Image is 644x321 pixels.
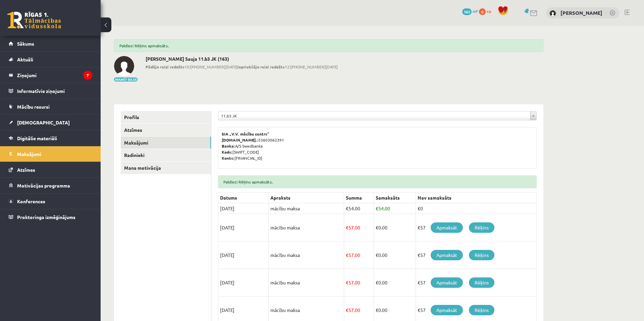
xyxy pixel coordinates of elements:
span: 0 [479,8,486,15]
a: Profils [121,111,211,123]
b: Konts: [222,155,234,161]
h2: [PERSON_NAME] Sauja 11.b3 JK (163) [146,56,338,62]
td: [DATE] [218,242,269,269]
img: Dāvis Sauja [549,10,556,17]
th: Nav samaksāts [416,193,536,203]
a: Rēķins [469,222,494,233]
a: Apmaksāt [431,277,463,288]
td: €0 [416,203,536,214]
a: [PERSON_NAME] [560,9,602,16]
b: Kods: [222,149,232,155]
button: Mainīt bildi [114,77,138,82]
div: Paldies! Rēķins apmaksāts. [218,175,537,188]
legend: Maksājumi [17,146,92,162]
td: 54.00 [374,203,416,214]
a: Rēķins [469,277,494,288]
td: mācību maksa [269,214,344,242]
span: € [346,224,348,230]
a: Sākums [9,36,92,51]
span: Mācību resursi [17,104,50,110]
span: Digitālie materiāli [17,135,57,141]
a: [DEMOGRAPHIC_DATA] [9,115,92,130]
td: mācību maksa [269,203,344,214]
a: Digitālie materiāli [9,130,92,146]
a: Atzīmes [9,162,92,177]
a: Mana motivācija [121,162,211,174]
td: €57 [416,242,536,269]
a: Maksājumi [9,146,92,162]
b: Banka: [222,143,235,149]
td: mācību maksa [269,242,344,269]
a: Rīgas 1. Tālmācības vidusskola [7,12,61,29]
span: Sākums [17,41,34,47]
a: Apmaksāt [431,222,463,233]
span: Motivācijas programma [17,182,70,189]
a: 0 xp [479,8,494,14]
span: € [376,307,378,313]
span: Konferences [17,198,45,204]
td: €57 [416,269,536,297]
span: Atzīmes [17,167,35,173]
legend: Ziņojumi [17,67,92,83]
a: Proktoringa izmēģinājums [9,209,92,225]
img: Dāvis Sauja [114,56,134,76]
td: [DATE] [218,214,269,242]
a: Ziņojumi7 [9,67,92,83]
td: 57.00 [344,269,374,297]
td: 0.00 [374,242,416,269]
td: mācību maksa [269,269,344,297]
span: € [376,252,378,258]
a: Maksājumi [121,137,211,149]
span: € [376,279,378,285]
span: Proktoringa izmēģinājums [17,214,75,220]
span: mP [473,8,478,14]
b: Iepriekšējo reizi redzēts [237,64,285,69]
td: €57 [416,214,536,242]
span: xp [487,8,491,14]
span: 10:[PHONE_NUMBER][DATE] 12:[PHONE_NUMBER][DATE] [146,64,338,70]
td: [DATE] [218,269,269,297]
span: € [346,279,348,285]
a: Motivācijas programma [9,178,92,193]
span: € [346,252,348,258]
p: 53603062391 A/S Swedbanka [SWIFT_CODE] [FINANCIAL_ID] [222,131,533,161]
span: € [346,307,348,313]
a: 163 mP [462,8,478,14]
a: Mācību resursi [9,99,92,114]
b: Pēdējo reizi redzēts [146,64,184,69]
span: 163 [462,8,472,15]
a: Aktuāli [9,52,92,67]
th: Summa [344,193,374,203]
span: Aktuāli [17,56,33,62]
a: 11.b3 JK [218,111,536,120]
div: Paldies! Rēķins apmaksāts. [114,39,543,52]
span: [DEMOGRAPHIC_DATA] [17,119,70,125]
i: 7 [83,71,92,80]
a: Apmaksāt [431,250,463,260]
span: € [376,224,378,230]
th: Samaksāts [374,193,416,203]
span: € [376,205,378,211]
a: Atzīmes [121,124,211,136]
b: [DOMAIN_NAME].: [222,137,258,143]
td: 0.00 [374,214,416,242]
legend: Informatīvie ziņojumi [17,83,92,99]
th: Apraksts [269,193,344,203]
th: Datums [218,193,269,203]
a: Radinieki [121,149,211,161]
b: SIA „V.V. mācību centrs” [222,131,270,137]
a: Apmaksāt [431,305,463,315]
a: Konferences [9,194,92,209]
td: 57.00 [344,242,374,269]
td: 0.00 [374,269,416,297]
span: € [346,205,348,211]
span: 11.b3 JK [221,111,528,120]
a: Rēķins [469,305,494,315]
a: Rēķins [469,250,494,260]
td: [DATE] [218,203,269,214]
td: 57.00 [344,214,374,242]
a: Informatīvie ziņojumi [9,83,92,99]
td: 54.00 [344,203,374,214]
